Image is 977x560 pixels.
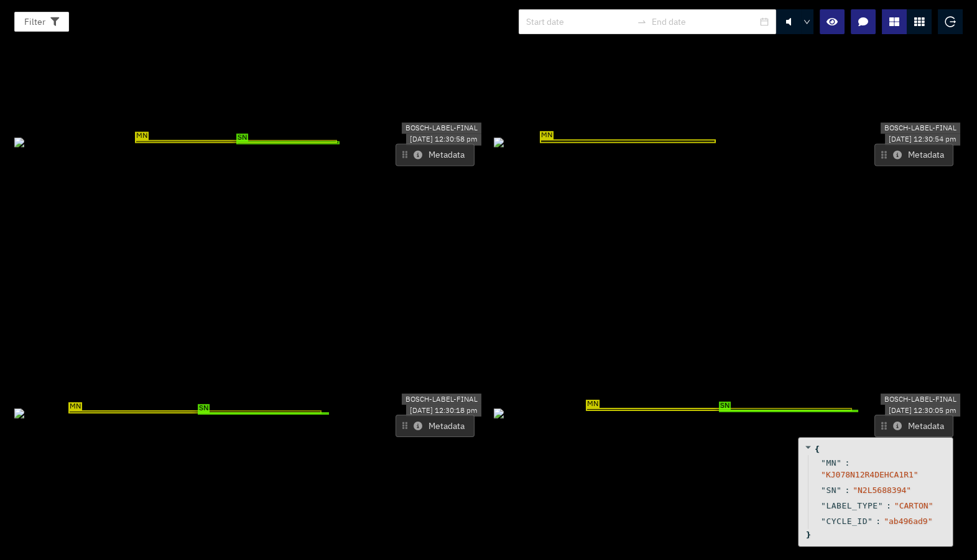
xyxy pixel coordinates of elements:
[637,17,647,27] span: swap-right
[198,404,210,413] span: SN
[406,134,481,146] div: [DATE] 12:30:58 pm
[826,500,877,512] span: LABEL_TYPE
[894,501,933,510] span: " CARTON "
[396,415,475,437] button: Metadata
[815,443,820,455] span: {
[881,122,960,134] div: BOSCH-LABEL-FINAL
[836,458,841,467] span: "
[821,485,826,495] span: "
[236,133,248,142] span: SN
[526,15,632,29] input: Start date
[878,501,883,510] span: "
[826,515,868,527] span: CYCLE_ID
[845,484,850,496] span: :
[540,132,553,140] span: MN
[396,143,475,166] button: Metadata
[876,515,881,527] span: :
[826,484,836,496] span: SN
[821,517,826,526] span: "
[853,485,911,495] span: " N2L5688394 "
[402,122,481,134] div: BOSCH-LABEL-FINAL
[886,500,891,512] span: :
[836,485,841,495] span: "
[803,19,811,26] span: down
[885,134,960,146] div: [DATE] 12:30:54 pm
[135,132,149,140] span: MN
[826,457,836,469] span: MN
[637,17,647,27] span: to
[14,12,69,32] button: Filter
[586,400,600,409] span: MN
[884,517,932,526] span: " ab496ad9 "
[406,405,481,417] div: [DATE] 12:30:18 pm
[402,393,481,405] div: BOSCH-LABEL-FINAL
[881,393,960,405] div: BOSCH-LABEL-FINAL
[719,402,731,410] span: SN
[874,143,953,166] button: Metadata
[652,15,757,29] input: End date
[804,529,811,541] span: }
[821,470,919,479] span: " KJ078N12R4DEHCA1R1 "
[868,517,873,526] span: "
[68,402,82,411] span: MN
[845,457,850,469] span: :
[885,405,960,417] div: [DATE] 12:30:05 pm
[821,458,826,467] span: "
[945,16,956,27] span: logout
[24,15,45,29] span: Filter
[821,501,826,510] span: "
[874,415,953,437] button: Metadata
